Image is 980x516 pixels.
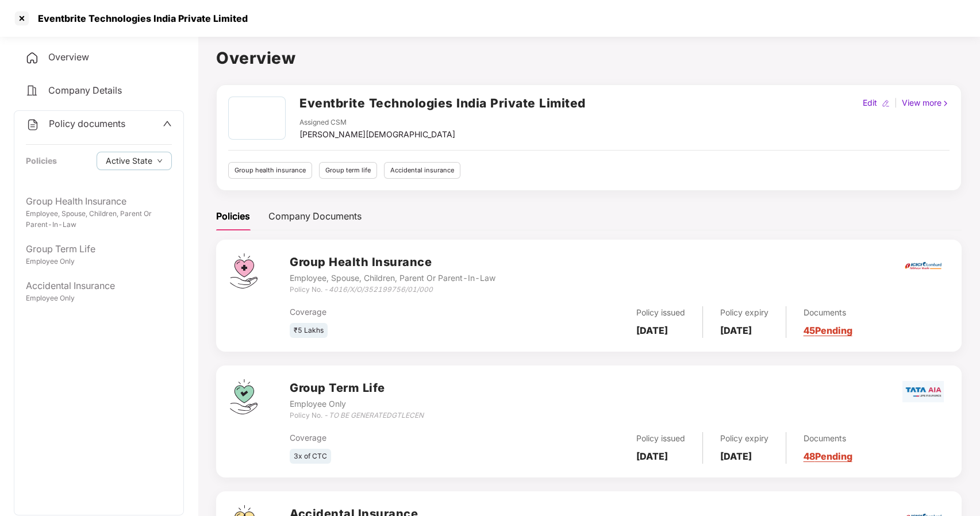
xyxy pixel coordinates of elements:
[804,450,852,462] a: 48 Pending
[49,118,125,129] span: Policy documents
[290,306,509,318] div: Coverage
[25,84,39,98] img: svg+xml;base64,PHN2ZyB4bWxucz0iaHR0cDovL3d3dy53My5vcmcvMjAwMC9zdmciIHdpZHRoPSIyNCIgaGVpZ2h0PSIyNC...
[216,45,962,71] h1: Overview
[228,162,312,179] div: Group health insurance
[299,94,586,113] h2: Eventbrite Technologies India Private Limited
[26,256,172,267] div: Employee Only
[329,285,433,294] i: 4016/X/O/352199756/01/000
[892,97,900,109] div: |
[636,450,668,462] b: [DATE]
[299,117,455,128] div: Assigned CSM
[902,259,944,273] img: icici.png
[636,432,685,445] div: Policy issued
[26,279,172,293] div: Accidental Insurance
[290,272,495,284] div: Employee, Spouse, Children, Parent Or Parent-In-Law
[384,162,460,179] div: Accidental insurance
[216,209,250,224] div: Policies
[26,118,40,132] img: svg+xml;base64,PHN2ZyB4bWxucz0iaHR0cDovL3d3dy53My5vcmcvMjAwMC9zdmciIHdpZHRoPSIyNCIgaGVpZ2h0PSIyNC...
[25,51,39,65] img: svg+xml;base64,PHN2ZyB4bWxucz0iaHR0cDovL3d3dy53My5vcmcvMjAwMC9zdmciIHdpZHRoPSIyNCIgaGVpZ2h0PSIyNC...
[290,323,328,338] div: ₹5 Lakhs
[720,306,768,319] div: Policy expiry
[290,379,424,397] h3: Group Term Life
[163,119,172,128] span: up
[290,410,424,421] div: Policy No. -
[106,155,152,167] span: Active State
[230,379,258,414] img: svg+xml;base64,PHN2ZyB4bWxucz0iaHR0cDovL3d3dy53My5vcmcvMjAwMC9zdmciIHdpZHRoPSI0Ny43MTQiIGhlaWdodD...
[329,411,424,419] i: TO BE GENERATEDGTLECEN
[636,325,668,336] b: [DATE]
[26,242,172,256] div: Group Term Life
[290,284,495,295] div: Policy No. -
[720,432,768,445] div: Policy expiry
[290,253,495,271] h3: Group Health Insurance
[319,162,377,179] div: Group term life
[804,306,852,319] div: Documents
[941,99,950,107] img: rightIcon
[860,97,879,109] div: Edit
[290,398,424,410] div: Employee Only
[882,99,890,107] img: editIcon
[26,293,172,304] div: Employee Only
[268,209,362,224] div: Company Documents
[290,449,331,464] div: 3x of CTC
[48,51,89,63] span: Overview
[720,450,752,462] b: [DATE]
[299,128,455,141] div: [PERSON_NAME][DEMOGRAPHIC_DATA]
[636,306,685,319] div: Policy issued
[26,194,172,209] div: Group Health Insurance
[31,13,248,24] div: Eventbrite Technologies India Private Limited
[290,432,509,444] div: Coverage
[804,325,852,336] a: 45 Pending
[26,209,172,230] div: Employee, Spouse, Children, Parent Or Parent-In-Law
[900,97,952,109] div: View more
[902,381,944,402] img: tata.png
[48,84,122,96] span: Company Details
[804,432,852,445] div: Documents
[26,155,57,167] div: Policies
[97,152,172,170] button: Active Statedown
[157,158,163,164] span: down
[230,253,258,288] img: svg+xml;base64,PHN2ZyB4bWxucz0iaHR0cDovL3d3dy53My5vcmcvMjAwMC9zdmciIHdpZHRoPSI0Ny43MTQiIGhlaWdodD...
[720,325,752,336] b: [DATE]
